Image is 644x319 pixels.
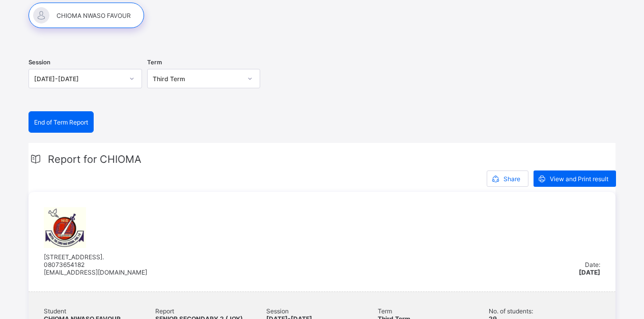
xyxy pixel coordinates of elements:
span: Term [147,59,162,66]
span: [DATE] [579,268,600,276]
img: nehemiah.png [44,207,86,248]
span: View and Print result [550,175,608,183]
span: Session [29,59,50,66]
span: Report [155,307,267,315]
div: Third Term [153,75,242,83]
span: Session [266,307,378,315]
span: No. of students: [489,307,600,315]
span: Report for CHIOMA [48,153,142,165]
span: [STREET_ADDRESS]. 08073654182 [EMAIL_ADDRESS][DOMAIN_NAME] [44,253,147,276]
span: Date: [585,261,600,268]
span: Student [44,307,155,315]
div: [DATE]-[DATE] [34,75,123,83]
span: End of Term Report [34,118,88,126]
span: Share [503,175,520,183]
span: Term [378,307,489,315]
